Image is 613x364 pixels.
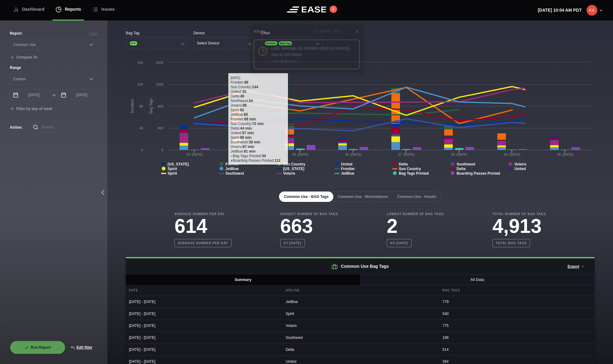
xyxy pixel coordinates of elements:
[156,82,163,86] text: 1200
[283,162,305,166] tspan: Sun Country
[58,89,98,100] input: mm/dd/yyyy
[271,45,355,58] div: : Average 16 minutes (and increasing) due to WX:Wind
[280,239,305,247] b: SY [DATE]
[292,153,308,156] tspan: 25. [DATE]
[333,191,393,202] button: Common Use - Workstations
[193,30,255,36] div: Device
[130,99,134,113] tspan: Duration
[168,171,177,176] tspan: Spirit
[10,107,52,112] button: Filter by day of week
[239,153,255,156] tspan: 24. [DATE]
[174,212,231,216] b: Average Number Per Day
[387,239,412,247] b: AS [DATE]
[557,153,573,156] tspan: 30. [DATE]
[341,171,355,176] tspan: JetBlue
[186,153,203,156] tspan: 23. [DATE]
[139,104,143,108] text: 80
[10,31,22,36] label: Report
[161,148,163,152] text: 0
[10,55,37,60] button: Compare To
[280,216,338,236] h3: 663
[126,258,595,275] h2: Common Use Bag Tags
[126,308,281,320] div: [DATE] - [DATE]
[174,216,231,236] h3: 614
[126,332,281,343] div: [DATE] - [DATE]
[439,308,595,320] div: 540
[193,37,255,49] button: Select Device
[158,104,163,108] text: 800
[439,285,595,296] div: Bag Tags
[149,98,153,114] tspan: Bag Tags
[130,41,137,45] span: BTP
[341,162,352,166] tspan: United
[126,30,187,36] div: Bag Tag
[141,148,143,152] text: 0
[330,6,337,13] button: 4
[398,153,414,156] tspan: 27. [DATE]
[30,122,98,133] input: Search...
[492,216,546,236] h3: 4,913
[439,332,595,343] div: 198
[271,46,279,51] em: LAS
[126,344,281,355] div: [DATE] - [DATE]
[439,296,595,308] div: 779
[283,171,295,176] tspan: Volaris
[587,5,597,16] img: 0c8087e687f139fc6611fe4bca07326e
[271,59,297,64] div: -352 MIN AGO
[225,167,239,171] tspan: JetBlue
[10,89,50,100] input: mm/dd/yyyy
[10,65,98,70] label: Range
[126,37,187,49] button: BTP
[139,126,143,130] text: 40
[156,61,163,64] text: 1600
[254,28,266,35] div: Alerts
[514,162,526,166] tspan: Volaris
[126,320,281,332] div: [DATE] - [DATE]
[126,296,281,308] div: [DATE] - [DATE]
[451,153,467,156] tspan: 28. [DATE]
[174,239,231,247] b: Average number per day
[279,191,333,202] button: Common Use - BAG Tags
[387,212,444,216] b: Lowest Number of Bag Tags
[315,29,345,34] div: CLOSING IN 9...
[538,7,582,13] p: [DATE] 10:04 AM PDT
[399,171,429,176] tspan: Bag Tags Printed
[126,275,361,285] button: Summary
[456,167,466,171] tspan: Delta
[456,171,500,176] tspan: Boarding Passes Printed
[562,260,590,273] button: Export
[439,320,595,332] div: 775
[126,285,281,296] div: Date
[158,126,163,130] text: 400
[387,216,444,236] h3: 2
[360,275,595,285] button: All Data
[280,212,338,216] b: Highest Number of Bag Tags
[399,162,408,166] tspan: Delta
[283,344,438,355] div: Delta
[225,162,239,166] tspan: Frontier
[168,167,177,171] tspan: Spirit
[283,320,438,332] div: Volaris
[65,341,98,354] button: Edit filter
[138,61,143,64] text: 160
[225,171,244,176] tspan: Southwest
[439,344,595,355] div: 514
[504,153,520,156] tspan: 29. [DATE]
[492,239,530,247] b: Total bag tags
[345,153,361,156] tspan: 26. [DATE]
[283,296,438,308] div: JetBlue
[89,31,98,36] button: Clear
[283,332,438,343] div: Southwest
[392,191,441,202] button: Common Use - Kiosks
[138,82,143,86] text: 120
[168,162,189,166] tspan: [US_STATE]
[283,308,438,320] div: Spirit
[514,167,526,171] tspan: United
[399,167,421,171] tspan: Sun Country
[456,162,475,166] tspan: Southwest
[492,212,546,216] b: Total Number of Bag Tags
[341,167,355,171] tspan: Frontier
[197,41,219,45] div: Select Device
[283,285,438,296] div: Airline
